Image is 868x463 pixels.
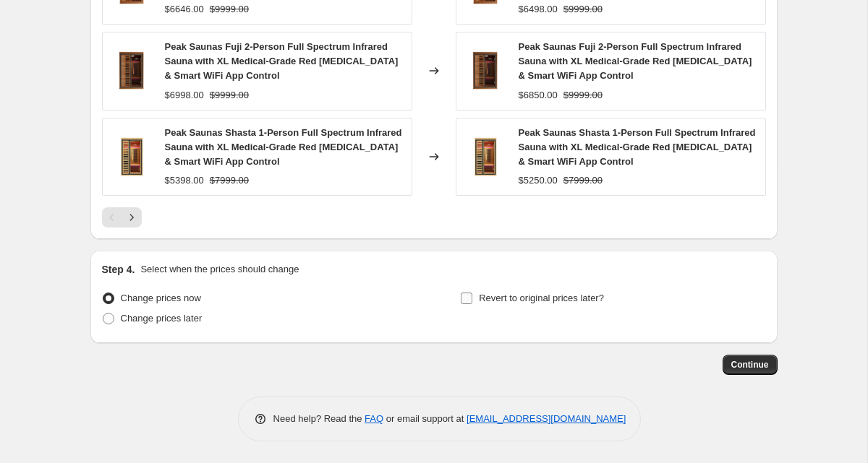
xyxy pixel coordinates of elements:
[273,413,365,424] span: Need help? Read the
[731,359,769,371] span: Continue
[365,413,383,424] a: FAQ
[563,2,603,17] strike: $9999.00
[464,49,507,92] img: 530_1_-2_80x.jpg
[140,262,299,277] p: Select when the prices should change
[467,413,626,424] a: [EMAIL_ADDRESS][DOMAIN_NAME]
[110,49,153,92] img: 530_1_-2_80x.jpg
[165,41,399,81] span: Peak Saunas Fuji 2-Person Full Spectrum Infrared Sauna with XL Medical-Grade Red [MEDICAL_DATA] &...
[210,173,249,188] strike: $7999.00
[165,127,402,167] span: Peak Saunas Shasta 1-Person Full Spectrum Infrared Sauna with XL Medical-Grade Red [MEDICAL_DATA]...
[479,293,604,303] span: Revert to original prices later?
[121,293,201,303] span: Change prices now
[563,88,603,103] strike: $9999.00
[102,262,135,277] h2: Step 4.
[383,413,467,424] span: or email support at
[519,41,752,81] span: Peak Saunas Fuji 2-Person Full Spectrum Infrared Sauna with XL Medical-Grade Red [MEDICAL_DATA] &...
[519,173,558,188] div: $5250.00
[723,355,778,375] button: Continue
[210,88,249,103] strike: $9999.00
[121,313,203,324] span: Change prices later
[519,127,756,167] span: Peak Saunas Shasta 1-Person Full Spectrum Infrared Sauna with XL Medical-Grade Red [MEDICAL_DATA]...
[165,88,204,103] div: $6998.00
[165,173,204,188] div: $5398.00
[563,173,603,188] strike: $7999.00
[464,135,507,178] img: 3_1_1_80x.png
[165,2,204,17] div: $6646.00
[110,135,153,178] img: 3_1_1_80x.png
[519,88,558,103] div: $6850.00
[102,207,142,228] nav: Pagination
[210,2,249,17] strike: $9999.00
[519,2,558,17] div: $6498.00
[122,207,142,228] button: Next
